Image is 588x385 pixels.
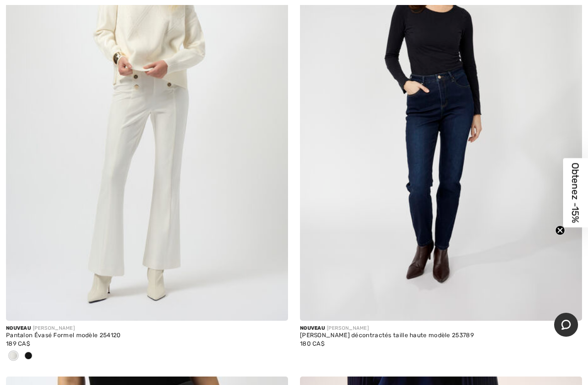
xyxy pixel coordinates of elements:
span: Nouveau [6,325,31,331]
div: Vanilla 30 [6,348,21,365]
div: [PERSON_NAME] [300,325,582,332]
div: Obtenez -15%Close teaser [563,158,588,227]
div: [PERSON_NAME] décontractés taille haute modèle 253789 [300,332,582,339]
span: 189 CA$ [6,340,30,347]
div: Black [21,348,36,365]
span: Nouveau [300,325,325,331]
div: [PERSON_NAME] [6,325,288,332]
button: Close teaser [555,225,565,235]
iframe: Ouvre un widget dans lequel vous pouvez chatter avec l’un de nos agents [554,313,578,338]
div: Pantalon Évasé Formel modèle 254120 [6,332,288,339]
span: Obtenez -15% [570,162,582,223]
span: 180 CA$ [300,340,324,347]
